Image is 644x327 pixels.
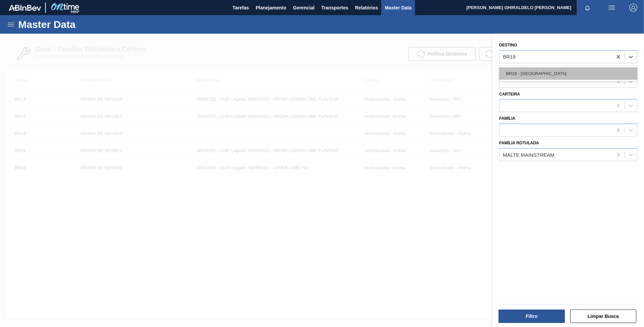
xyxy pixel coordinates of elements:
[18,21,138,28] h1: Master Data
[232,4,249,12] span: Tarefas
[355,4,378,12] span: Relatórios
[9,5,41,11] img: TNhmsLtSVTkK8tSr43FrP2fwEKptu5GPRR3wAAAABJRU5ErkJggg==
[499,67,637,80] div: BR19 - [GEOGRAPHIC_DATA]
[499,43,517,47] label: Destino
[499,116,515,121] label: Família
[499,92,520,97] label: Carteira
[629,4,637,12] img: Logout
[256,4,286,12] span: Planejamento
[321,4,348,12] span: Transportes
[503,152,554,157] div: MALTE MAINSTREAM
[570,310,637,323] button: Limpar Busca
[293,4,315,12] span: Gerencial
[608,4,616,12] img: userActions
[385,4,411,12] span: Master Data
[577,3,598,12] button: Notificações
[499,141,539,145] label: Família Rotulada
[498,310,565,323] button: Filtro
